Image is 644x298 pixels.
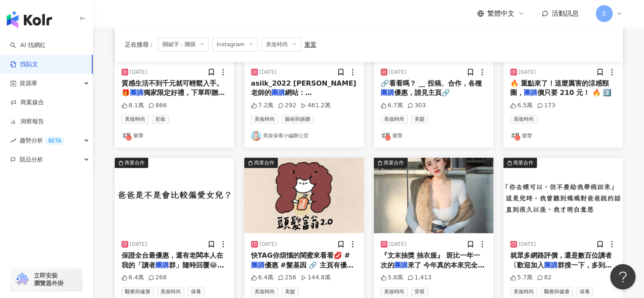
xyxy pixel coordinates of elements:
img: post-image [374,158,493,233]
span: 美髮 [282,287,299,296]
a: searchAI 找網紅 [10,41,46,50]
div: BETA [45,136,64,145]
span: 競品分析 [19,150,43,169]
div: 商業合作 [124,159,145,167]
a: chrome extension立即安裝 瀏覽器外掛 [11,268,82,291]
span: asiik_2022 [PERSON_NAME]老師的 [251,79,357,97]
a: KOL Avatar樂擎 [510,131,616,141]
div: 商業合作 [254,159,274,167]
div: 144.8萬 [301,273,331,282]
span: 繁體中文 [487,9,514,18]
span: 正在搜尋 ： [125,41,155,48]
span: 美妝時尚 [251,114,278,124]
div: 82 [537,273,552,282]
span: 美妝時尚 [157,287,184,296]
img: logo [7,11,52,28]
span: 🔥 重點來了！這麼厲害的涼感頸圈， [510,79,609,97]
div: [DATE] [260,241,277,248]
div: [DATE] [519,69,536,76]
div: 292 [278,101,296,110]
button: 商業合作 [244,158,364,233]
span: 美妝時尚 [251,287,278,296]
span: 保養 [576,287,593,296]
span: 群搜一下，多到你看不完〕的真實體驗， [510,261,612,279]
div: 商業合作 [513,159,533,167]
div: 5.8萬 [381,273,403,282]
span: 美妝時尚 [381,114,408,124]
div: 866 [148,101,167,110]
a: KOL Avatar樂擎 [122,131,227,141]
div: 6.5萬 [510,101,533,110]
span: 穿搭 [411,287,428,296]
div: 6.4萬 [122,273,144,282]
span: 快TAG你煩惱的閨蜜來看看💋 # [251,251,350,259]
button: 商業合作 [374,158,493,233]
span: S [602,9,606,18]
div: 6.4萬 [251,273,274,282]
a: KOL Avatar美妝保養小編辦公室 [251,131,357,141]
span: 立即安裝 瀏覽器外掛 [34,272,64,287]
span: 優惠，請見主頁🔗 [394,89,450,97]
span: 就眾多網路評價，還是數百位讀者〔歡迎加入 [510,251,612,269]
span: 『文末抽獎 抽衣服』 斑比一年一次的 [381,251,480,269]
img: KOL Avatar [510,131,520,141]
span: 價只要 210 元！ 🔥 2️⃣ [537,89,612,97]
mark: 團購 [251,261,265,269]
span: 關鍵字：團購 [158,37,209,52]
span: 活動訊息 [552,9,579,17]
div: [DATE] [260,69,277,76]
img: post-image [244,158,364,233]
span: 美髮 [411,114,428,124]
mark: 團購 [155,261,169,269]
div: [DATE] [389,69,406,76]
span: 來了 今年真的本來完全不想開 真的沒時間 去年還有空三個月一次 今年真的完全沒空 大家都知道 斑比 [381,261,485,298]
button: 商業合作 [503,158,623,233]
span: 獨家限定好禮，下單即贈義大利蘆薈身體 [122,89,225,106]
span: 美妝時尚 [261,37,301,52]
span: 美妝時尚 [510,114,537,124]
mark: 團購 [394,261,408,269]
img: chrome extension [14,273,30,286]
a: 找貼文 [10,60,38,69]
span: rise [10,138,16,144]
div: 商業合作 [384,159,404,167]
button: 商業合作 [115,158,234,233]
span: 🔗看看嗎？ __ 投稿、合作，各種 [381,79,482,87]
span: 資源庫 [19,74,37,93]
div: 461.2萬 [301,101,331,110]
div: 1,413 [407,273,431,282]
span: 藝術與娛樂 [282,114,314,124]
span: 醫療與健康 [541,287,573,296]
div: 303 [407,101,426,110]
span: 彩妝 [152,114,169,124]
div: [DATE] [130,241,147,248]
span: 保證全台最優惠，還有老闆本人在我的「讀者 [122,251,223,269]
a: 商案媒合 [10,98,44,107]
div: 重置 [304,41,316,48]
img: KOL Avatar [251,131,261,141]
span: 保養 [188,287,205,296]
span: 群」隨時回覆😂 🔸獨家滿意保證， [122,261,224,279]
mark: 團購 [381,89,394,97]
img: post-image [503,158,623,233]
div: [DATE] [389,241,406,248]
span: 醫療與健康 [122,287,154,296]
span: 美妝時尚 [122,114,149,124]
div: 6.7萬 [381,101,403,110]
span: 質感生活不到千元就可輕鬆入手。 🎁 [122,79,223,97]
div: 5.7萬 [510,273,533,282]
a: 洞察報告 [10,117,44,126]
div: 256 [278,273,296,282]
mark: 團購 [130,89,144,97]
div: 8.1萬 [122,101,144,110]
img: KOL Avatar [122,131,132,141]
img: post-image [115,158,234,233]
div: 268 [148,273,167,282]
span: 趨勢分析 [19,131,64,150]
a: KOL Avatar樂擎 [381,131,486,141]
span: 優惠 #髮基因 🔗 主頁有優惠連結 [251,261,354,279]
mark: 團購 [524,89,537,97]
mark: 團購 [271,89,285,97]
span: Instagram [212,37,258,52]
iframe: Help Scout Beacon - Open [610,264,636,290]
